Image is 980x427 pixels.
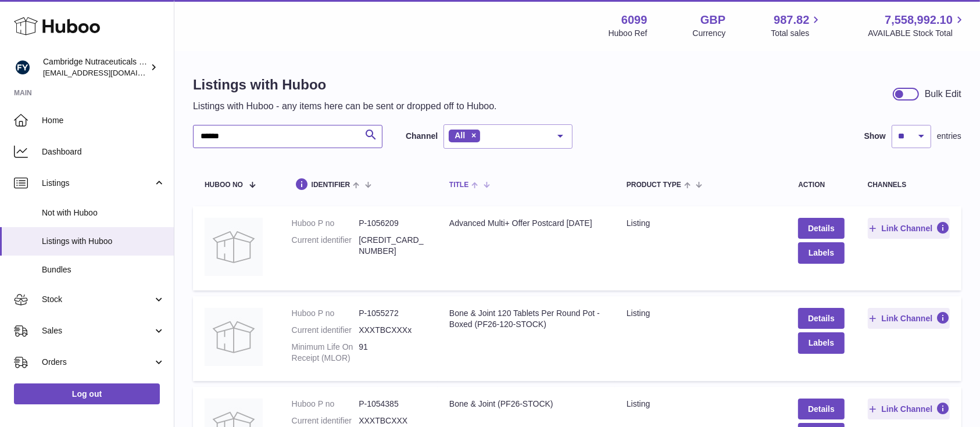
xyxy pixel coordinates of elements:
a: Details [798,399,844,419]
div: listing [627,308,775,319]
span: entries [937,131,961,142]
button: Link Channel [868,308,950,329]
dd: XXXTBCXXXx [359,325,426,336]
div: Huboo Ref [609,28,648,39]
span: title [449,181,468,189]
dd: XXXTBCXXX [359,415,426,426]
span: Stock [42,294,153,305]
dd: [CREDIT_CARD_NUMBER] [359,235,426,257]
button: Link Channel [868,399,950,419]
label: Show [864,131,886,142]
span: 7,558,992.10 [885,12,953,28]
dd: P-1056209 [359,218,426,229]
button: Labels [798,242,844,263]
span: identifier [312,181,350,189]
a: 7,558,992.10 AVAILABLE Stock Total [868,12,966,39]
dd: P-1055272 [359,308,426,319]
div: Cambridge Nutraceuticals Ltd [43,56,148,78]
span: Link Channel [881,404,932,414]
span: AVAILABLE Stock Total [868,28,966,39]
dd: 91 [359,342,426,364]
button: Labels [798,332,844,353]
span: Listings [42,178,153,189]
span: Orders [42,357,153,368]
dt: Huboo P no [292,399,359,410]
span: Link Channel [881,223,932,234]
span: [EMAIL_ADDRESS][DOMAIN_NAME] [43,68,171,77]
dt: Current identifier [292,235,359,257]
span: Product Type [627,181,681,189]
dd: P-1054385 [359,399,426,410]
div: action [798,181,844,189]
span: All [455,131,465,140]
span: Total sales [771,28,822,39]
dt: Minimum Life On Receipt (MLOR) [292,342,359,364]
div: listing [627,399,775,410]
dt: Current identifier [292,325,359,336]
div: Bone & Joint 120 Tablets Per Round Pot - Boxed (PF26-120-STOCK) [449,308,603,330]
h1: Listings with Huboo [193,76,497,94]
span: Huboo no [205,181,243,189]
img: Advanced Multi+ Offer Postcard September 2025 [205,218,263,276]
label: Channel [406,131,438,142]
strong: 6099 [621,12,648,28]
a: 987.82 Total sales [771,12,822,39]
a: Details [798,308,844,329]
button: Link Channel [868,218,950,239]
span: 987.82 [774,12,809,28]
span: Not with Huboo [42,207,165,218]
dt: Huboo P no [292,308,359,319]
div: channels [868,181,950,189]
p: Listings with Huboo - any items here can be sent or dropped off to Huboo. [193,100,497,113]
dt: Current identifier [292,415,359,426]
div: Advanced Multi+ Offer Postcard [DATE] [449,218,603,229]
span: Sales [42,325,153,336]
div: Bulk Edit [925,88,961,101]
span: Link Channel [881,313,932,324]
span: Listings with Huboo [42,236,165,247]
a: Details [798,218,844,239]
span: Dashboard [42,146,165,157]
div: listing [627,218,775,229]
div: Bone & Joint (PF26-STOCK) [449,399,603,410]
img: Bone & Joint 120 Tablets Per Round Pot - Boxed (PF26-120-STOCK) [205,308,263,366]
span: Home [42,115,165,126]
img: internalAdmin-6099@internal.huboo.com [14,59,31,76]
div: Currency [693,28,726,39]
span: Bundles [42,264,165,275]
strong: GBP [700,12,725,28]
dt: Huboo P no [292,218,359,229]
a: Log out [14,383,160,404]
